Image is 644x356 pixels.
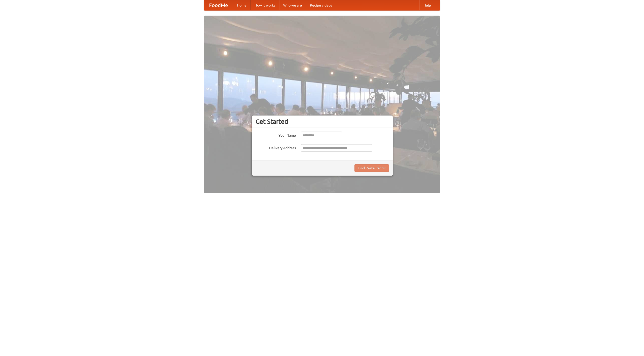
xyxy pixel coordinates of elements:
label: Delivery Address [256,144,296,150]
label: Your Name [256,132,296,138]
a: FoodMe [204,0,233,10]
a: Recipe videos [306,0,336,10]
a: Home [233,0,251,10]
a: Help [419,0,435,10]
h3: Get Started [256,118,389,125]
button: Find Restaurants! [354,164,389,172]
a: How it works [251,0,279,10]
a: Who we are [279,0,306,10]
